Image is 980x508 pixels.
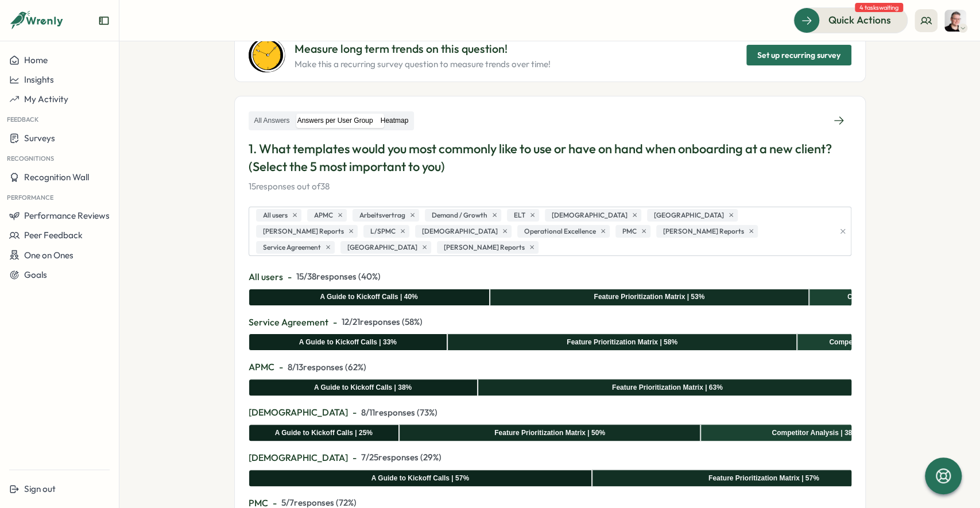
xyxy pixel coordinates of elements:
span: 12 / 21 responses ( 58 %) [342,316,423,328]
span: Service Agreement [249,315,328,329]
div: Feature Prioritization Matrix | 58% [567,337,677,348]
label: All Answers [251,114,293,128]
span: [PERSON_NAME] Reports [263,226,344,237]
span: - [353,405,357,420]
span: Insights [24,74,54,85]
span: [DEMOGRAPHIC_DATA] [552,210,627,221]
span: [DEMOGRAPHIC_DATA] [249,451,348,465]
span: Quick Actions [828,13,891,28]
span: 4 tasks waiting [855,3,903,12]
span: [PERSON_NAME] Reports [663,226,744,237]
p: Make this a recurring survey question to measure trends over time! [295,58,551,71]
span: - [353,451,357,465]
span: Set up recurring survey [757,45,840,65]
div: A Guide to Kickoff Calls | 40% [320,292,417,303]
div: Feature Prioritization Matrix | 53% [594,292,704,303]
label: Answers per User Group [294,114,377,128]
span: 8 / 13 responses ( 62 %) [288,361,366,374]
span: APMC [314,210,333,221]
span: Demand / Growth [432,210,487,221]
img: Almudena Bernardos [944,10,966,32]
div: Feature Prioritization Matrix | 57% [708,473,819,484]
p: 1. What templates would you most commonly like to use or have on hand when onboarding at a new cl... [249,140,851,176]
span: Service Agreement [263,242,321,253]
p: Measure long term trends on this question! [295,40,551,58]
div: Competitor Analysis | 27% [847,292,933,303]
div: Competitor Analysis | 38% [772,428,858,439]
label: Heatmap [377,114,412,128]
span: - [333,315,337,329]
span: 8 / 11 responses ( 73 %) [361,406,437,419]
span: Arbeitsvertrag [359,210,405,221]
p: 15 responses out of 38 [249,180,851,193]
span: PMC [622,226,637,237]
span: APMC [249,360,274,374]
span: All users [249,270,283,284]
span: [GEOGRAPHIC_DATA] [654,210,724,221]
button: Expand sidebar [98,15,110,26]
span: Goals [24,269,47,280]
span: 7 / 25 responses ( 29 %) [361,451,441,464]
span: L/SPMC [370,226,396,237]
div: A Guide to Kickoff Calls | 33% [299,337,397,348]
span: Sign out [24,483,56,494]
span: One on Ones [24,250,73,261]
span: [DEMOGRAPHIC_DATA] [422,226,498,237]
button: Quick Actions [793,7,908,33]
div: Feature Prioritization Matrix | 63% [612,382,723,393]
span: Surveys [24,133,55,144]
span: Performance Reviews [24,210,110,221]
div: Competitor Analysis | 25% [829,337,915,348]
span: - [288,270,292,284]
span: 15 / 38 responses ( 40 %) [296,270,381,283]
span: [PERSON_NAME] Reports [444,242,525,253]
div: Feature Prioritization Matrix | 50% [494,428,605,439]
span: Home [24,55,48,65]
span: [DEMOGRAPHIC_DATA] [249,405,348,420]
span: ELT [514,210,525,221]
span: My Activity [24,94,68,104]
span: All users [263,210,288,221]
span: - [279,360,283,374]
span: [GEOGRAPHIC_DATA] [347,242,417,253]
span: Operational Excellence [524,226,596,237]
div: A Guide to Kickoff Calls | 57% [371,473,469,484]
div: A Guide to Kickoff Calls | 38% [314,382,412,393]
span: Recognition Wall [24,172,89,183]
div: A Guide to Kickoff Calls | 25% [275,428,373,439]
button: Set up recurring survey [746,45,851,65]
span: Peer Feedback [24,230,83,241]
